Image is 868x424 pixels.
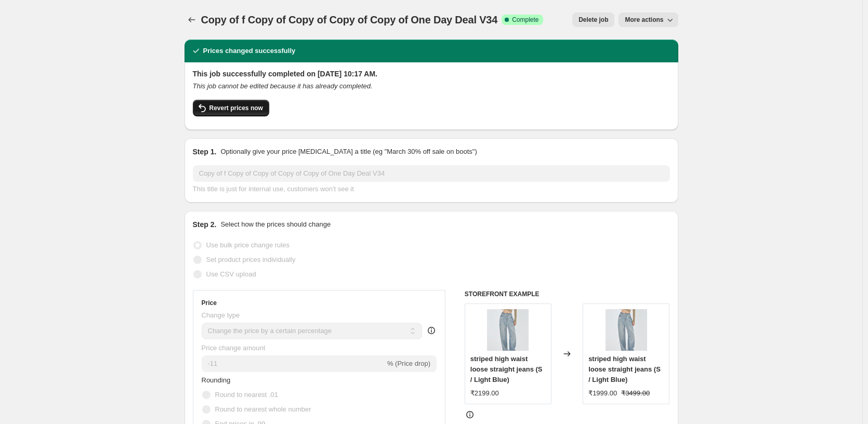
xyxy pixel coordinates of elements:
[193,147,217,157] h2: Step 1.
[387,360,430,367] span: % (Price drop)
[606,309,647,351] img: 025_00000_2d1a898d-320a-431f-80de-7f8cae85c455_80x.jpg
[220,147,477,157] p: Optionally give your price [MEDICAL_DATA] a title (eg "March 30% off sale on boots")
[193,82,373,90] i: This job cannot be edited because it has already completed.
[202,376,231,384] span: Rounding
[201,14,498,25] span: Copy of f Copy of Copy of Copy of Copy of One Day Deal V34
[572,12,614,27] button: Delete job
[206,256,296,263] span: Set product prices individually
[202,299,217,307] h3: Price
[426,325,437,336] div: help
[215,391,278,399] span: Round to nearest .01
[193,165,670,182] input: 30% off holiday sale
[203,46,296,56] h2: Prices changed successfully
[470,388,499,399] div: ₹2199.00
[470,355,543,383] span: striped high waist loose straight jeans (S / Light Blue)
[215,405,311,413] span: Round to nearest whole number
[588,388,617,399] div: ₹1999.00
[619,12,678,27] button: More actions
[578,16,608,24] span: Delete job
[465,290,670,298] h6: STOREFRONT EXAMPLE
[512,16,538,24] span: Complete
[625,16,663,24] span: More actions
[185,12,199,27] button: Price change jobs
[193,219,217,230] h2: Step 2.
[202,355,385,372] input: -15
[202,311,240,319] span: Change type
[487,309,529,351] img: 025_00000_2d1a898d-320a-431f-80de-7f8cae85c455_80x.jpg
[220,219,331,230] p: Select how the prices should change
[621,388,650,399] strike: ₹3499.00
[588,355,661,383] span: striped high waist loose straight jeans (S / Light Blue)
[193,100,269,116] button: Revert prices now
[202,344,266,352] span: Price change amount
[193,185,354,193] span: This title is just for internal use, customers won't see it
[206,241,290,249] span: Use bulk price change rules
[193,69,670,79] h2: This job successfully completed on [DATE] 10:17 AM.
[206,270,256,278] span: Use CSV upload
[209,104,263,112] span: Revert prices now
